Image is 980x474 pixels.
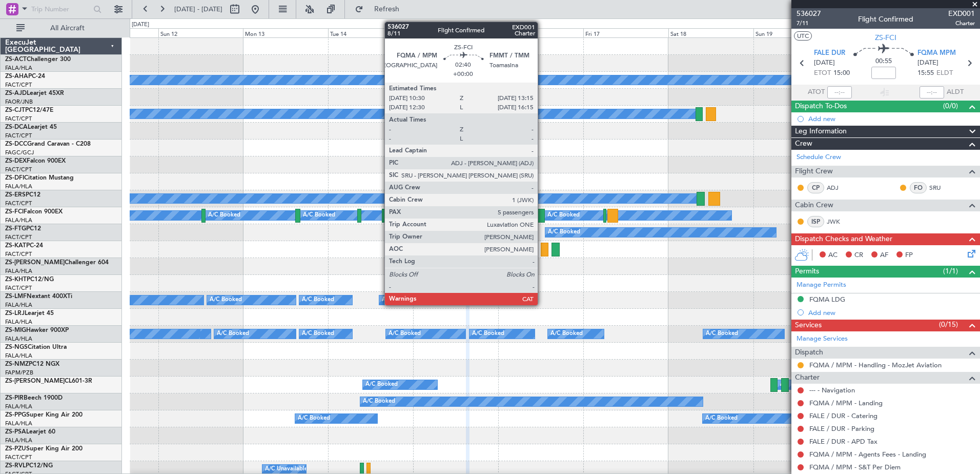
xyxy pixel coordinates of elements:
a: ZS-NMZPC12 NGX [5,361,59,367]
div: Sat 18 [668,28,753,37]
a: ZS-RVLPC12/NG [5,463,53,469]
div: A/C Booked [705,411,738,426]
span: ZS-KAT [5,243,26,249]
div: A/C Booked [210,292,242,308]
span: All Aircraft [27,25,108,32]
span: (0/15) [939,319,958,330]
a: ZS-LRJLearjet 45 [5,310,54,317]
a: ZS-MIGHawker 900XP [5,327,69,333]
div: CP [807,182,824,193]
span: CR [854,250,863,261]
span: ZS-CJT [5,107,25,113]
span: FALE DUR [814,48,845,58]
input: --:-- [827,86,852,98]
a: FACT/CPT [5,115,32,123]
a: FQMA / MPM - Agents Fees - Landing [809,450,926,459]
a: ZS-FTGPC12 [5,226,41,232]
span: ZS-PPG [5,412,26,418]
span: Dispatch Checks and Weather [795,233,892,245]
div: Add new [808,114,975,123]
a: FALE / DUR - APD Tax [809,437,877,446]
div: A/C Booked [457,191,489,206]
a: ZS-PZUSuper King Air 200 [5,446,83,452]
a: FALA/HLA [5,183,32,190]
a: FALE / DUR - Catering [809,411,877,420]
div: A/C Booked [363,394,395,409]
div: A/C Booked [472,208,504,223]
span: 00:55 [875,56,892,67]
div: A/C Booked [550,326,583,342]
span: Flight Crew [795,166,833,177]
a: ZS-LMFNextant 400XTi [5,293,72,300]
a: FACT/CPT [5,250,32,258]
div: A/C Booked [302,326,334,342]
a: ZS-PPGSuper King Air 200 [5,412,83,418]
span: ZS-MIG [5,327,26,333]
span: ZS-KHT [5,276,27,283]
div: FQMA LDG [809,295,845,304]
a: FALA/HLA [5,420,32,427]
span: Crew [795,138,812,150]
span: ZS-DFI [5,175,24,181]
a: Schedule Crew [797,152,841,163]
div: A/C Booked [780,377,812,392]
span: FQMA MPM [917,48,956,58]
a: FACT/CPT [5,132,32,140]
div: Thu 16 [498,28,583,37]
button: All Aircraft [11,20,111,36]
a: FACT/CPT [5,233,32,241]
button: UTC [794,31,812,41]
span: [DATE] [917,58,938,68]
input: Trip Number [31,2,90,17]
span: Leg Information [795,126,847,137]
div: A/C Booked [365,377,398,392]
div: Mon 13 [243,28,328,37]
span: 7/11 [797,19,821,28]
div: A/C Booked [457,106,489,122]
div: Flight Confirmed [858,14,913,25]
div: A/C Booked [302,292,334,308]
div: [DATE] [132,21,149,29]
span: ZS-[PERSON_NAME] [5,260,65,266]
span: ZS-FCI [875,32,896,43]
span: AF [880,250,888,261]
div: A/C Booked [303,208,335,223]
a: ZS-CJTPC12/47E [5,107,53,113]
a: ZS-PSALearjet 60 [5,429,55,435]
span: ELDT [936,68,953,78]
span: Charter [795,372,820,384]
div: A/C Booked [389,326,421,342]
a: ZS-KATPC-24 [5,243,43,249]
a: ZS-AHAPC-24 [5,73,45,80]
a: FALA/HLA [5,318,32,326]
a: FACT/CPT [5,284,32,292]
a: SRU [929,183,952,192]
a: FQMA / MPM - S&T Per Diem [809,463,901,471]
div: ISP [807,216,824,227]
span: ZS-DCA [5,124,28,130]
span: FP [905,250,913,261]
span: ETOT [814,68,831,78]
div: A/C Booked [706,326,738,342]
span: AC [828,250,838,261]
span: ZS-PSA [5,429,26,435]
a: ZS-DCCGrand Caravan - C208 [5,141,91,147]
span: ZS-FTG [5,226,26,232]
a: --- - Navigation [809,386,855,394]
span: ZS-RVL [5,463,26,469]
a: FQMA / MPM - Landing [809,399,883,407]
span: Charter [948,19,975,28]
a: ZS-DCALearjet 45 [5,124,57,130]
span: ZS-PZU [5,446,26,452]
a: FAOR/JNB [5,98,33,106]
a: ZS-ERSPC12 [5,192,40,198]
a: FACT/CPT [5,200,32,207]
span: 536027 [797,8,821,19]
div: A/C Booked [217,326,249,342]
div: FO [910,182,927,193]
span: ZS-FCI [5,209,24,215]
span: 15:55 [917,68,934,78]
a: ZS-PIRBeech 1900D [5,395,63,401]
div: A/C Booked [472,292,504,308]
span: ALDT [947,87,964,97]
